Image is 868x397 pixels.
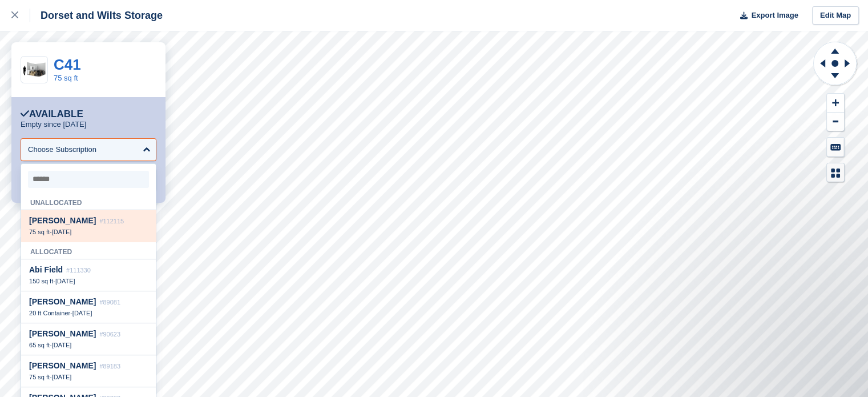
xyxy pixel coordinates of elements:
span: #89183 [99,363,120,370]
span: #89081 [99,299,120,306]
a: 75 sq ft [54,74,78,82]
div: - [29,309,148,317]
button: Zoom In [827,94,844,113]
div: Allocated [21,242,156,259]
span: [PERSON_NAME] [29,216,96,225]
span: #111330 [66,267,91,274]
button: Zoom Out [827,113,844,131]
button: Keyboard Shortcuts [827,138,844,157]
div: - [29,341,148,349]
span: [DATE] [52,374,72,380]
span: Abi Field [29,265,63,274]
div: - [29,228,148,236]
span: [DATE] [55,278,75,284]
span: [DATE] [52,228,72,235]
button: Map Legend [827,163,844,182]
span: 150 sq ft [29,278,53,284]
button: Export Image [733,6,798,25]
span: [PERSON_NAME] [29,329,96,338]
span: 75 sq ft [29,228,50,235]
div: Choose Subscription [28,144,96,155]
span: 75 sq ft [29,374,50,380]
span: 65 sq ft [29,342,50,348]
div: Dorset and Wilts Storage [30,9,163,22]
span: #112115 [99,218,124,224]
span: #90623 [99,331,120,338]
span: 20 ft Container [29,310,70,316]
span: [DATE] [52,342,72,348]
div: - [29,277,148,285]
div: Unallocated [21,193,156,210]
img: 75-sqft-unit.jpg [21,60,47,80]
div: Available [21,109,83,120]
span: Export Image [751,10,798,21]
a: Edit Map [812,6,859,25]
p: Empty since [DATE] [21,120,86,129]
a: C41 [54,56,81,73]
span: [DATE] [72,310,92,316]
span: [PERSON_NAME] [29,361,96,370]
div: - [29,373,148,381]
span: [PERSON_NAME] [29,297,96,306]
